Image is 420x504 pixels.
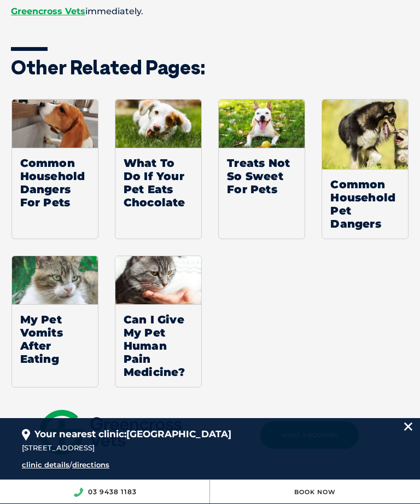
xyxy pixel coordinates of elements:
[11,99,98,239] a: Common Household Dangers For Pets
[404,422,412,431] img: location_close.svg
[115,304,201,387] span: Can I Give My Pet Human Pain Medicine?
[22,460,69,469] a: clinic details
[12,148,98,217] span: Common Household Dangers For Pets
[73,488,83,497] img: location_phone.svg
[22,429,30,441] img: location_pin.svg
[72,460,109,469] a: directions
[22,442,398,454] div: [STREET_ADDRESS]
[22,418,398,442] div: Your nearest clinic:
[12,304,98,374] span: My Pet Vomits After Eating
[88,488,137,496] a: 03 9438 1183
[218,99,305,239] a: Treats Not So Sweet For Pets
[115,99,202,239] a: What To Do If Your Pet Eats Chocolate
[322,169,408,239] span: Common Household Pet Dangers
[219,148,305,204] span: Treats Not So Sweet For Pets
[294,488,336,496] a: Book Now
[11,57,409,77] h3: Other related pages:
[11,256,98,387] a: My Pet Vomits After Eating
[22,459,248,471] div: /
[322,99,409,239] a: Default ThumbnailCommon Household Pet Dangers
[39,410,182,455] img: gxv-logo-mobile.svg
[115,256,202,387] a: Can I Give My Pet Human Pain Medicine?
[115,148,201,217] span: What To Do If Your Pet Eats Chocolate
[126,428,231,439] span: [GEOGRAPHIC_DATA]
